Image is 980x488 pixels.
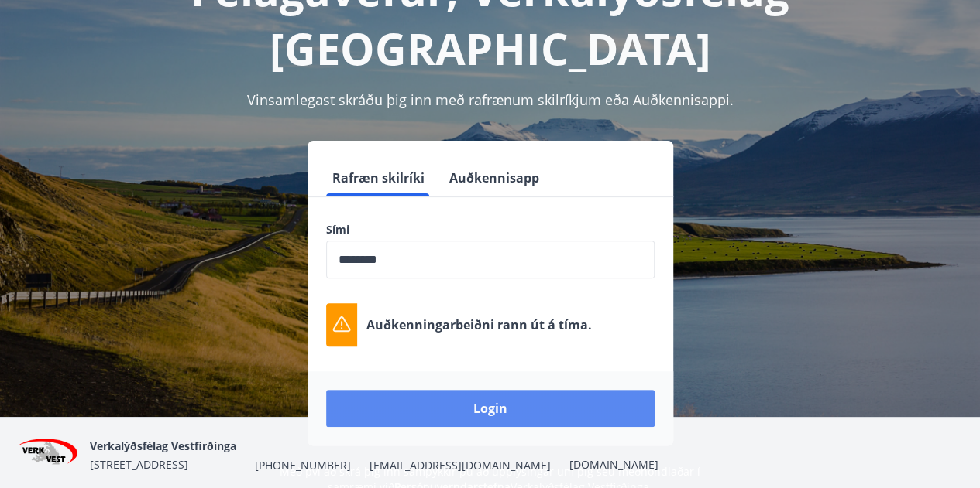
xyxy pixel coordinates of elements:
p: Auðkenningarbeiðni rann út á tíma. [366,316,592,333]
button: Login [326,390,655,427]
span: Verkalýðsfélag Vestfirðinga [90,439,236,453]
span: [EMAIL_ADDRESS][DOMAIN_NAME] [370,458,551,473]
span: [STREET_ADDRESS] [90,457,188,472]
button: Rafræn skilríki [326,159,431,196]
img: jihgzMk4dcgjRAW2aMgpbAqQEG7LZi0j9dOLAUvz.png [19,439,77,472]
a: [DOMAIN_NAME] [569,457,658,472]
span: [PHONE_NUMBER] [255,458,351,473]
label: Sími [326,222,655,237]
span: Vinsamlegast skráðu þig inn með rafrænum skilríkjum eða Auðkennisappi. [247,90,734,109]
button: Auðkennisapp [443,159,545,196]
